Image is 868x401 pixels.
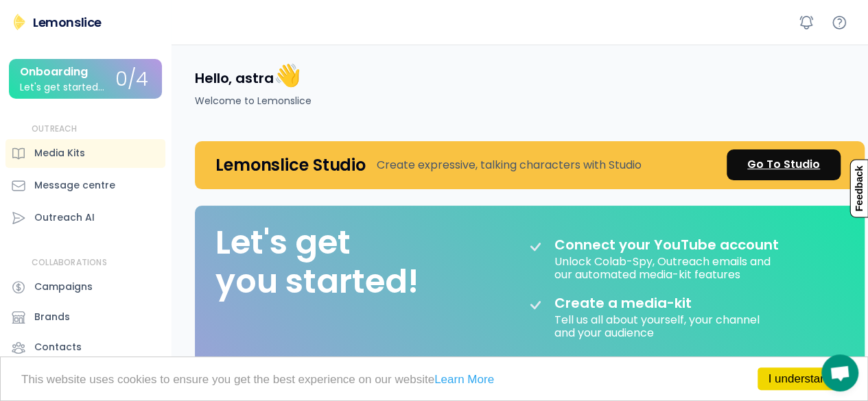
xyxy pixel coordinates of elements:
[20,66,88,78] div: Onboarding
[758,367,847,390] a: I understand!
[34,146,85,160] div: Media Kits
[821,354,858,391] a: Open chat
[21,374,847,385] p: This website uses cookies to ensure you get the best experience on our website
[195,94,312,108] div: Welcome to Lemonslice
[195,61,301,90] h4: Hello, astra
[32,257,107,269] div: COLLABORATIONS
[32,123,78,135] div: OUTREACH
[215,223,419,302] div: Let's get you started!
[554,253,773,281] div: Unlock Colab-Spy, Outreach emails and our automated media-kit features
[34,310,70,324] div: Brands
[34,340,82,354] div: Contacts
[34,178,115,193] div: Message centre
[747,156,820,173] div: Go To Studio
[377,157,642,173] div: Create expressive, talking characters with Studio
[554,236,779,253] div: Connect your YouTube account
[434,373,494,386] a: Learn More
[554,295,726,311] div: Create a media-kit
[34,280,93,294] div: Campaigns
[115,69,148,90] div: 0/4
[554,353,784,369] div: Import your partners & contacts
[20,82,104,93] div: Let's get started...
[554,311,762,339] div: Tell us all about yourself, your channel and your audience
[11,14,27,30] img: Lemonslice
[33,14,102,31] div: Lemonslice
[274,60,301,90] font: 👋
[34,210,95,225] div: Outreach AI
[727,149,841,180] a: Go To Studio
[215,154,366,175] h4: Lemonslice Studio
